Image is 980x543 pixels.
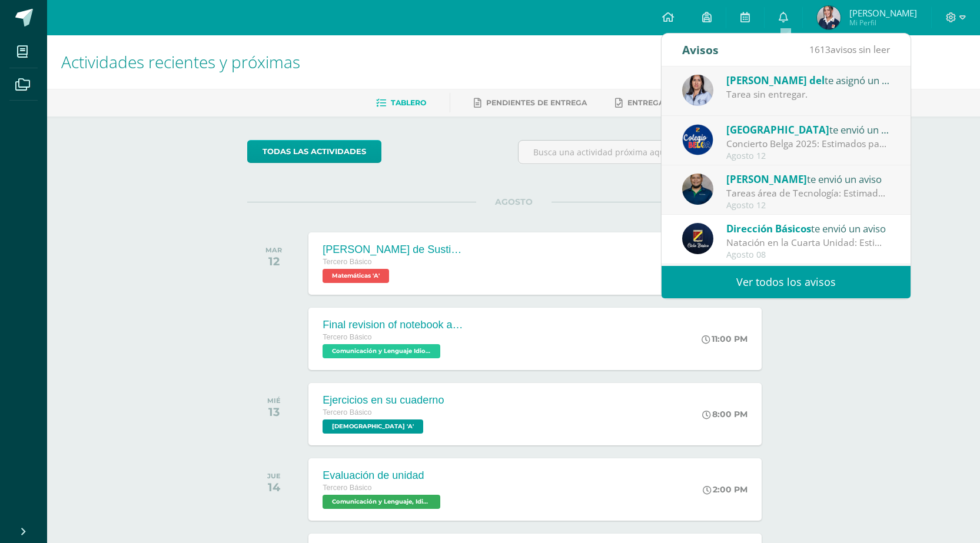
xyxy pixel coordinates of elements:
[267,480,281,494] div: 14
[702,334,748,344] div: 11:00 PM
[474,94,587,112] a: Pendientes de entrega
[703,484,748,495] div: 2:00 PM
[476,196,552,207] span: AGOSTO
[519,141,779,164] input: Busca una actividad próxima aquí...
[323,408,371,417] span: Tercero Básico
[849,18,917,28] span: Mi Perfil
[682,75,713,106] img: 8adba496f07abd465d606718f465fded.png
[323,484,371,492] span: Tercero Básico
[702,409,748,419] div: 8:00 PM
[267,472,281,480] div: JUE
[323,244,464,256] div: [PERSON_NAME] de Sustitución
[726,171,890,186] div: te envió un aviso
[809,43,830,56] span: 1613
[627,98,680,107] span: Entregadas
[726,236,890,249] div: Natación en la Cuarta Unidad: Estimados padres y madres de familia: Reciban un cordial saludo des...
[376,94,426,112] a: Tablero
[726,88,890,101] div: Tarea sin entregar.
[323,319,464,331] div: Final revision of notebook and book
[726,250,890,260] div: Agosto 08
[323,269,389,283] span: Matemáticas 'A'
[726,201,890,211] div: Agosto 12
[726,123,829,136] span: [GEOGRAPHIC_DATA]
[849,7,917,19] span: [PERSON_NAME]
[247,140,381,163] a: todas las Actividades
[267,397,281,405] div: MIÉ
[726,172,807,186] span: [PERSON_NAME]
[265,254,282,268] div: 12
[726,186,890,200] div: Tareas área de Tecnología: Estimados padres de familia: Reciban un cordial saludo. El motivo de e...
[61,51,300,73] span: Actividades recientes y próximas
[267,405,281,419] div: 13
[726,221,890,236] div: te envió un aviso
[662,266,911,298] a: Ver todos los avisos
[265,246,282,254] div: MAR
[615,94,680,112] a: Entregadas
[682,34,719,66] div: Avisos
[323,344,440,358] span: Comunicación y Lenguaje Idioma Extranjero Inglés 'A'
[726,72,890,88] div: te asignó un comentario en 'Sistemas de Ecuaciones (Sustitución)' para 'Matemáticas'
[323,495,440,509] span: Comunicación y Lenguaje, Idioma Español 'A'
[323,333,371,341] span: Tercero Básico
[391,98,426,107] span: Tablero
[323,258,371,266] span: Tercero Básico
[726,151,890,161] div: Agosto 12
[726,122,890,137] div: te envió un aviso
[809,43,890,56] span: avisos sin leer
[726,137,890,151] div: Concierto Belga 2025: Estimados padres y madres de familia: Les saludamos cordialmente deseando q...
[726,222,811,235] span: Dirección Básicos
[323,419,423,434] span: Evangelización 'A'
[323,469,443,482] div: Evaluación de unidad
[323,394,444,407] div: Ejercicios en su cuaderno
[726,74,825,87] span: [PERSON_NAME] del
[682,223,713,254] img: 0125c0eac4c50c44750533c4a7747585.png
[486,98,587,107] span: Pendientes de entrega
[682,124,713,155] img: 919ad801bb7643f6f997765cf4083301.png
[682,174,713,205] img: d75c63bec02e1283ee24e764633d115c.png
[817,6,841,29] img: 90c0d22f052faa22fce558e2bdd87354.png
